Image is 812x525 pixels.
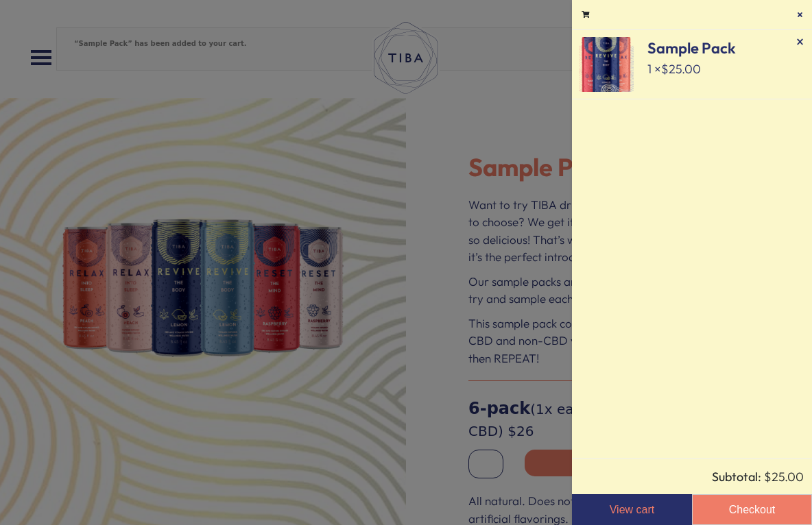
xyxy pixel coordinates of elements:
[712,469,761,485] strong: Subtotal:
[579,60,805,78] span: 1 ×
[764,469,804,485] bdi: 25.00
[661,61,701,77] bdi: 25.00
[692,494,812,525] a: Checkout
[579,37,634,92] img: Sample Pack
[661,61,669,77] span: $
[572,494,692,525] a: View cart
[764,469,772,485] span: $
[795,37,805,47] a: Remove Sample Pack from cart
[579,37,805,60] a: Sample Pack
